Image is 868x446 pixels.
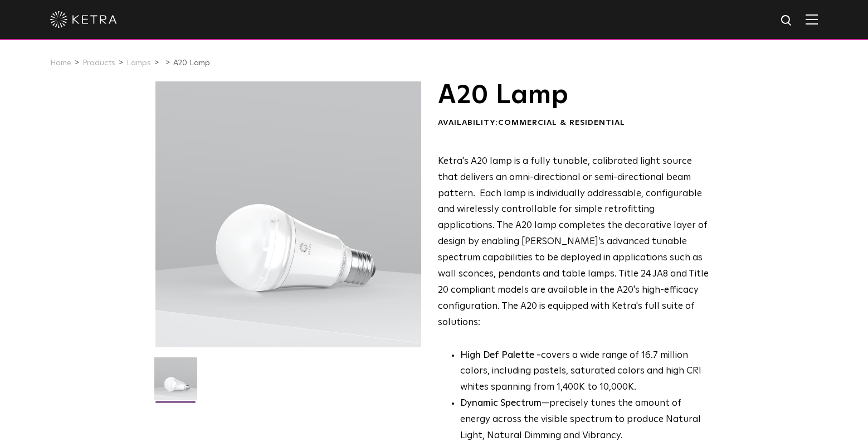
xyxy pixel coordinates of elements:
a: A20 Lamp [173,59,210,67]
img: A20-Lamp-2021-Web-Square [154,357,197,409]
div: Availability: [438,118,709,129]
a: Products [82,59,115,67]
strong: High Def Palette - [460,351,541,360]
a: Home [50,59,71,67]
img: Hamburger%20Nav.svg [806,14,818,25]
p: covers a wide range of 16.7 million colors, including pastels, saturated colors and high CRI whit... [460,348,709,396]
img: search icon [780,14,794,28]
span: Commercial & Residential [498,119,625,127]
img: ketra-logo-2019-white [50,11,117,28]
li: —precisely tunes the amount of energy across the visible spectrum to produce Natural Light, Natur... [460,396,709,444]
strong: Dynamic Spectrum [460,399,542,408]
h1: A20 Lamp [438,81,709,109]
a: Lamps [126,59,151,67]
span: Ketra's A20 lamp is a fully tunable, calibrated light source that delivers an omni-directional or... [438,157,709,327]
